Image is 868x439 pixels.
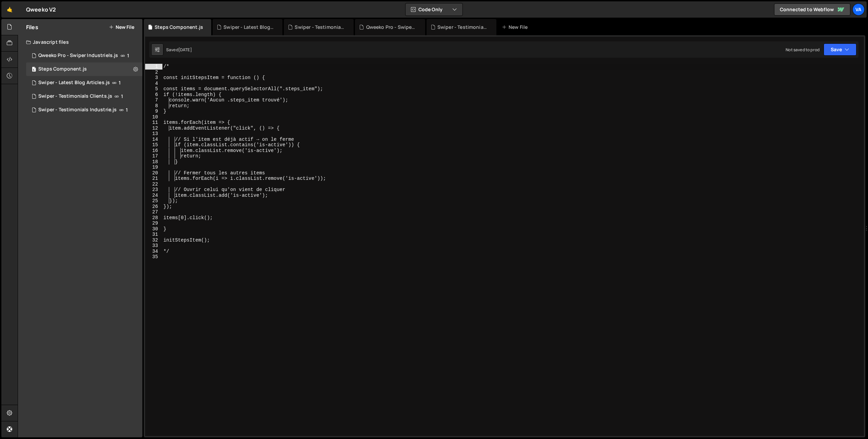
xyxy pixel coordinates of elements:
div: 9 [145,109,162,114]
div: Swiper - Testimonials Industrie.js [38,107,117,113]
div: 17285/48091.js [26,90,142,103]
button: New File [109,24,134,30]
div: Swiper - Testimonials Clients.js [295,24,346,31]
span: 5 [32,67,36,73]
div: 17285/48126.js [26,76,142,90]
div: 29 [145,221,162,226]
span: 1 [126,107,128,113]
div: 30 [145,226,162,232]
div: 6 [145,92,162,98]
div: 25 [145,198,162,204]
div: New File [502,24,530,31]
div: 24 [145,193,162,198]
div: 22 [145,182,162,187]
div: 15 [145,142,162,148]
div: [DATE] [178,47,192,53]
span: 1 [119,80,121,85]
div: Swiper - Latest Blog Articles.js [38,80,110,86]
div: 5 [145,86,162,92]
div: 8 [145,103,162,109]
div: Steps Component.js [155,24,203,31]
div: 19 [145,165,162,170]
div: 3 [145,75,162,81]
a: Va [852,3,865,16]
div: 7 [145,97,162,103]
div: Swiper - Testimonials Industrie.js [437,24,488,31]
button: Code Only [406,3,462,16]
div: Swiper - Latest Blog Articles.js [223,24,274,31]
div: 20 [145,170,162,176]
div: 21 [145,176,162,182]
div: Saved [166,47,192,53]
h2: Files [26,23,38,31]
div: Qweeko V2 [26,5,56,14]
span: 1 [121,94,123,99]
div: 17285/48217.js [26,62,142,76]
a: 🤙 [1,1,18,18]
div: 16 [145,148,162,154]
div: 13 [145,131,162,137]
div: 14 [145,137,162,142]
div: 23 [145,187,162,193]
div: Qweeko Pro - Swiper Industriels.js [366,24,417,31]
span: 1 [127,53,129,58]
button: Save [824,43,856,56]
div: 32 [145,237,162,243]
div: Javascript files [18,35,142,49]
div: 12 [145,126,162,131]
div: 18 [145,159,162,165]
div: 26 [145,204,162,210]
div: 33 [145,243,162,249]
div: 1 [145,64,162,70]
div: 34 [145,249,162,254]
div: 28 [145,215,162,221]
div: 31 [145,232,162,237]
div: Swiper - Testimonials Clients.js [38,93,112,99]
div: 4 [145,81,162,87]
div: 2 [145,70,162,75]
div: 27 [145,209,162,215]
div: 11 [145,120,162,126]
div: Qweeko Pro - Swiper Industriels.js [38,53,118,59]
div: 17 [145,153,162,159]
div: 17285/47962.js [26,49,142,62]
div: Not saved to prod [786,47,820,53]
div: 17285/47914.js [26,103,142,117]
div: 35 [145,254,162,260]
div: Steps Component.js [38,66,87,72]
div: 10 [145,114,162,120]
a: Connected to Webflow [774,3,850,16]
